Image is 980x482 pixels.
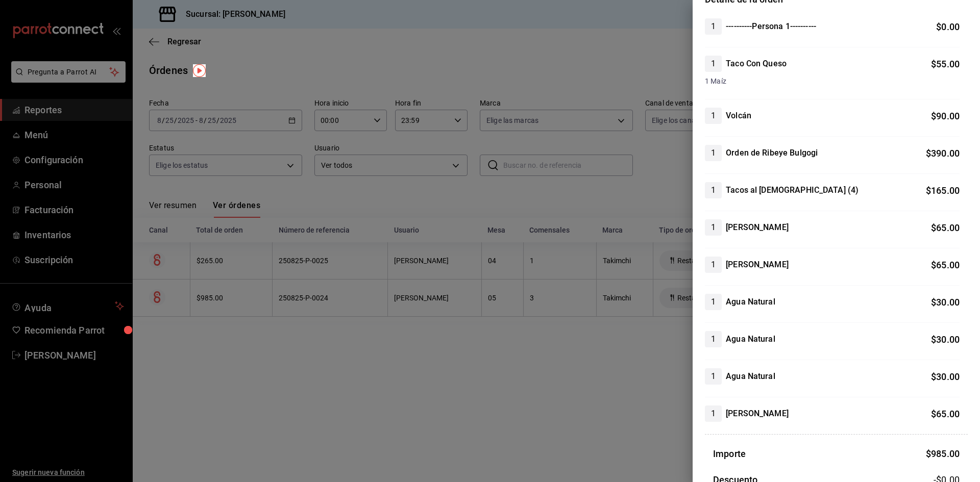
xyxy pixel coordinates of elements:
[705,408,722,420] span: 1
[936,21,960,32] span: $ 0.00
[705,296,722,308] span: 1
[726,110,751,122] h4: Volcán
[931,409,960,419] span: $ 65.00
[705,333,722,345] span: 1
[726,147,818,159] h4: Orden de Ribeye Bulgogi
[193,64,206,77] img: Tooltip marker
[705,20,722,33] span: 1
[705,76,960,87] span: 1 Maíz
[926,448,960,459] span: $ 985.00
[705,184,722,196] span: 1
[931,260,960,270] span: $ 65.00
[726,333,775,345] h4: Agua Natural
[926,148,960,159] span: $ 390.00
[726,408,789,420] h4: [PERSON_NAME]
[713,447,746,461] h3: Importe
[726,296,775,308] h4: Agua Natural
[705,110,722,122] span: 1
[726,20,816,33] h4: ----------Persona 1----------
[931,222,960,233] span: $ 65.00
[705,259,722,271] span: 1
[931,59,960,69] span: $ 55.00
[705,370,722,383] span: 1
[726,184,859,196] h4: Tacos al [DEMOGRAPHIC_DATA] (4)
[705,147,722,159] span: 1
[931,371,960,382] span: $ 30.00
[705,221,722,234] span: 1
[726,221,789,234] h4: [PERSON_NAME]
[931,111,960,121] span: $ 90.00
[705,58,722,70] span: 1
[726,370,775,383] h4: Agua Natural
[931,334,960,345] span: $ 30.00
[926,185,960,196] span: $ 165.00
[726,259,789,271] h4: [PERSON_NAME]
[726,58,787,70] h4: Taco Con Queso
[931,297,960,308] span: $ 30.00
